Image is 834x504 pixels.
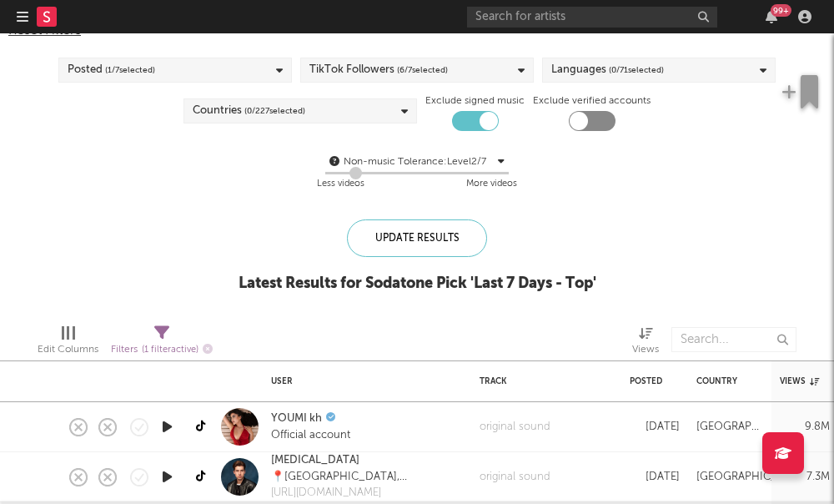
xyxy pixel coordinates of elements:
label: Exclude verified accounts [533,91,651,111]
div: TikTok Followers [309,60,448,80]
div: [GEOGRAPHIC_DATA] [696,466,809,486]
div: Views [632,319,659,367]
div: Edit Columns [38,340,98,360]
span: ( 1 / 7 selected) [105,60,155,80]
a: original sound [480,419,550,436]
div: Posted [630,376,671,386]
div: [DATE] [630,416,680,436]
a: [URL][DOMAIN_NAME] [271,485,463,501]
span: ( 6 / 7 selected) [397,60,448,80]
div: Views [632,340,659,360]
span: ( 1 filter active) [142,345,198,354]
div: Edit Columns [38,319,98,367]
div: Reset Filters [8,21,826,41]
div: 99 + [771,4,791,17]
div: [DATE] [630,466,680,486]
div: Languages [551,60,664,80]
div: Filters(1 filter active) [111,319,213,367]
div: Track [480,376,605,386]
div: 7.3M [780,466,830,486]
div: Latest Results for Sodatone Pick ' Last 7 Days - Top ' [239,274,596,294]
span: ( 0 / 227 selected) [244,101,305,121]
div: Filters [111,339,213,360]
div: Less videos [317,174,364,194]
a: YOUMI kh [271,411,322,427]
div: Views [780,376,819,386]
div: Posted [68,60,155,80]
div: Official account [271,426,350,443]
div: Countries [193,101,305,121]
div: 9.8M [780,416,830,436]
div: More videos [466,174,517,194]
input: Search... [671,327,796,352]
input: Search for artists [467,7,717,28]
button: 99+ [766,10,777,23]
div: Non-music Tolerance: Level 2 / 7 [344,152,494,172]
div: User [271,376,455,386]
div: Update Results [347,219,487,257]
div: [GEOGRAPHIC_DATA] [696,416,763,436]
span: ( 0 / 71 selected) [609,60,664,80]
div: 📍[GEOGRAPHIC_DATA], [GEOGRAPHIC_DATA] ✉️: [EMAIL_ADDRESS][DOMAIN_NAME] 💰Support the Dream | CashA... [271,469,463,486]
label: Exclude signed music [425,91,525,111]
a: [MEDICAL_DATA] [271,452,359,469]
div: Country [696,376,755,386]
a: original sound [480,469,550,486]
